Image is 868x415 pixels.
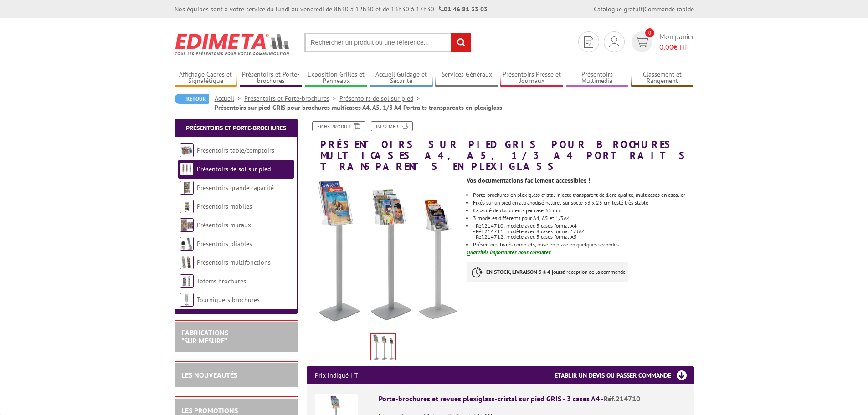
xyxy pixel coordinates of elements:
[500,71,563,86] a: Présentoirs Presse et Journaux
[584,36,593,48] img: devis rapide
[197,146,274,154] a: Présentoirs table/comptoirs
[175,5,488,14] div: Nos équipes sont à votre service du lundi au vendredi de 8h30 à 12h30 et de 13h30 à 17h30
[175,71,237,86] a: Affichage Cadres et Signalétique
[659,42,694,52] span: € HT
[197,258,271,266] a: Présentoirs multifonctions
[451,33,471,52] input: rechercher
[439,5,488,13] strong: 01 46 81 33 03
[659,31,694,52] span: Mon panier
[566,71,629,86] a: Présentoirs Multimédia
[473,229,693,234] p: - Réf.214711: modèle avec 8 cases format 1/3A4
[473,234,693,240] p: - Réf.214712: modèle avec 3 cases format A5
[215,103,502,112] li: Présentoirs sur pied GRIS pour brochures multicases A4, A5, 1/3 A4 Portraits transparents en plex...
[594,5,643,13] a: Catalogue gratuit
[379,394,686,404] div: Porte-brochures et revues plexiglass-cristal sur pied GRIS - 3 cases A4 -
[644,5,694,13] a: Commande rapide
[435,71,498,86] a: Services Généraux
[467,249,550,256] font: Quantités importantes nous consulter
[370,71,433,86] a: Accueil Guidage et Sécurité
[635,37,648,47] img: devis rapide
[473,208,693,213] li: Capacité de documents par case 35 mm
[473,242,693,247] li: Présentoirs livrés complets, mise en place en quelques secondes.
[486,268,563,275] strong: EN STOCK, LIVRAISON 3 à 4 jours
[180,237,194,251] img: Présentoirs pliables
[555,366,694,384] h3: Etablir un devis ou passer commande
[197,202,252,210] a: Présentoirs mobiles
[594,5,694,14] div: |
[304,33,471,52] input: Rechercher un produit ou une référence...
[467,176,590,184] strong: Vos documentations facilement accessibles !
[631,71,694,86] a: Classement et Rangement
[300,121,701,172] h1: Présentoirs sur pied GRIS pour brochures multicases A4, A5, 1/3 A4 Portraits transparents en plex...
[197,240,252,248] a: Présentoirs pliables
[181,370,237,379] a: LES NOUVEAUTÉS
[315,366,358,384] p: Prix indiqué HT
[180,274,194,288] img: Totems brochures
[180,218,194,232] img: Présentoirs muraux
[175,94,209,104] a: Retour
[180,181,194,195] img: Présentoirs grande capacité
[180,293,194,307] img: Tourniquets brochures
[307,177,460,330] img: presentoirs_de_sol_214710_1.jpg
[371,121,413,131] a: Imprimer
[180,200,194,213] img: Présentoirs mobiles
[473,215,693,221] li: 3 modèles différents pour A4, A5 et 1/3A4
[659,42,673,51] span: 0,00
[473,200,693,205] li: Fixés sur un pied en alu anodisé naturel sur socle 33 x 25 cm lesté très stable
[180,162,194,176] img: Présentoirs de sol sur pied
[197,165,271,173] a: Présentoirs de sol sur pied
[604,394,640,403] span: Réf.214710
[467,262,628,282] p: à réception de la commande
[197,184,274,192] a: Présentoirs grande capacité
[180,256,194,269] img: Présentoirs multifonctions
[180,143,194,157] img: Présentoirs table/comptoirs
[181,328,228,345] a: FABRICATIONS"Sur Mesure"
[244,94,339,102] a: Présentoirs et Porte-brochures
[197,277,246,285] a: Totems brochures
[473,223,693,229] p: - Réf.214710: modèle avec 3 cases format A4
[215,94,244,102] a: Accueil
[175,27,291,61] img: Edimeta
[312,121,365,131] a: Fiche produit
[305,71,368,86] a: Exposition Grilles et Panneaux
[629,31,694,52] a: devis rapide 0 Mon panier 0,00€ HT
[371,334,395,362] img: presentoirs_de_sol_214710_1.jpg
[197,221,251,229] a: Présentoirs muraux
[197,296,260,304] a: Tourniquets brochures
[181,406,238,415] a: LES PROMOTIONS
[240,71,303,86] a: Présentoirs et Porte-brochures
[339,94,423,102] a: Présentoirs de sol sur pied
[609,36,619,47] img: devis rapide
[645,28,654,37] span: 0
[186,124,286,132] a: Présentoirs et Porte-brochures
[473,192,693,198] li: Porte-brochures en plexiglass cristal injecté transparent de 1ere qualité, multicases en escalier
